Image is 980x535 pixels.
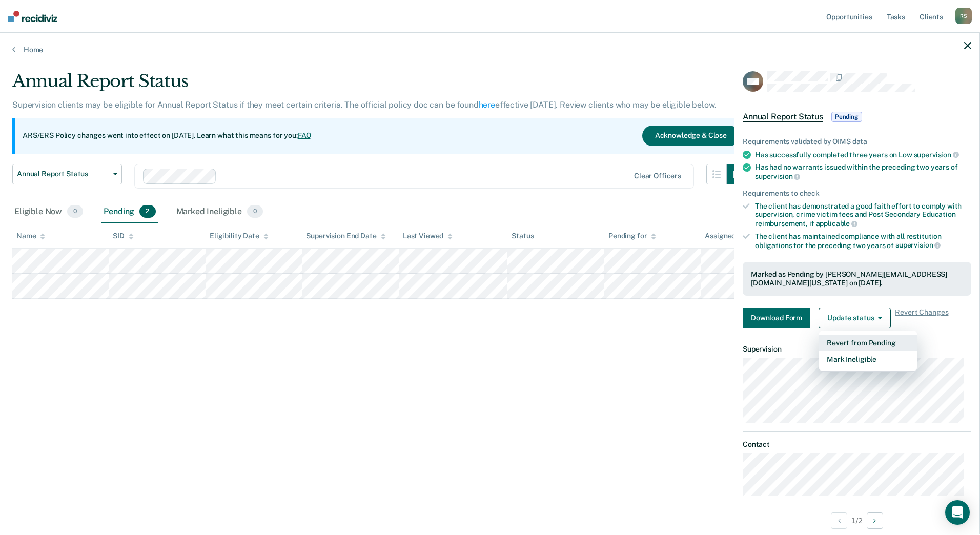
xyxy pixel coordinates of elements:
[210,232,269,240] div: Eligibility Date
[101,201,157,223] div: Pending
[23,131,312,141] p: ARS/ERS Policy changes went into effect on [DATE]. Learn what this means for you:
[831,112,862,122] span: Pending
[945,500,970,525] div: Open Intercom Messenger
[734,507,979,534] div: 1 / 2
[734,100,979,133] div: Annual Report StatusPending
[743,308,814,328] a: Navigate to form link
[403,232,453,240] div: Last Viewed
[743,137,971,146] div: Requirements validated by OIMS data
[298,131,312,139] a: FAQ
[479,100,495,110] a: here
[12,71,747,100] div: Annual Report Status
[955,8,972,24] div: R S
[8,11,57,22] img: Recidiviz
[751,270,963,287] div: Marked as Pending by [PERSON_NAME][EMAIL_ADDRESS][DOMAIN_NAME][US_STATE] on [DATE].
[113,232,134,240] div: SID
[67,205,83,218] span: 0
[705,232,753,240] div: Assigned to
[819,308,891,328] button: Update status
[634,172,681,180] div: Clear officers
[831,512,847,529] button: Previous Opportunity
[755,163,971,180] div: Has had no warrants issued within the preceding two years of
[247,205,263,218] span: 0
[743,189,971,198] div: Requirements to check
[819,351,917,367] button: Mark Ineligible
[608,232,656,240] div: Pending for
[867,512,883,529] button: Next Opportunity
[12,100,716,110] p: Supervision clients may be eligible for Annual Report Status if they meet certain criteria. The o...
[16,232,45,240] div: Name
[642,126,740,146] button: Acknowledge & Close
[139,205,155,218] span: 2
[17,170,109,178] span: Annual Report Status
[743,112,823,122] span: Annual Report Status
[895,241,941,249] span: supervision
[819,335,917,351] button: Revert from Pending
[914,151,959,159] span: supervision
[743,308,810,328] button: Download Form
[12,201,85,223] div: Eligible Now
[12,45,968,54] a: Home
[755,202,971,228] div: The client has demonstrated a good faith effort to comply with supervision, crime victim fees and...
[895,308,948,328] span: Revert Changes
[306,232,385,240] div: Supervision End Date
[743,440,971,449] dt: Contact
[755,172,800,180] span: supervision
[174,201,266,223] div: Marked Ineligible
[755,150,971,159] div: Has successfully completed three years on Low
[816,219,857,228] span: applicable
[755,232,971,250] div: The client has maintained compliance with all restitution obligations for the preceding two years of
[743,345,971,354] dt: Supervision
[512,232,534,240] div: Status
